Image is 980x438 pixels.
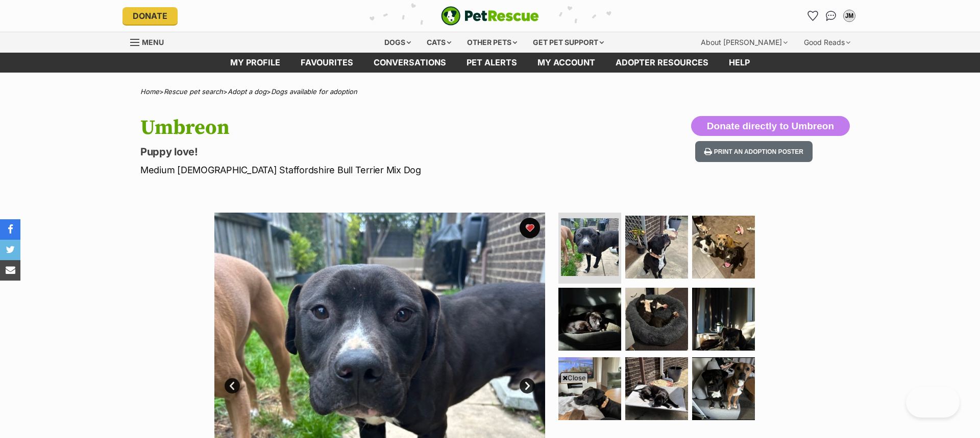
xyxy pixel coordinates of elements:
[692,216,755,279] img: Photo of Umbreon
[526,32,611,53] div: Get pet support
[520,378,535,394] a: Next
[245,387,735,433] iframe: Advertisement
[625,288,688,351] img: Photo of Umbreon
[225,378,240,394] a: Prev
[560,373,588,383] span: Close
[719,53,760,73] a: Help
[122,7,178,25] a: Donate
[271,87,357,96] a: Dogs available for adoption
[841,8,857,24] button: My account
[804,8,857,24] ul: Account quick links
[558,357,621,420] img: Photo of Umbreon
[420,32,458,53] div: Cats
[363,53,456,73] a: conversations
[695,141,813,162] button: Print an adoption poster
[823,8,839,24] a: Conversations
[140,163,572,177] p: Medium [DEMOGRAPHIC_DATA] Staffordshire Bull Terrier Mix Dog
[377,32,418,53] div: Dogs
[691,116,850,136] button: Donate directly to Umbreon
[906,387,960,418] iframe: Help Scout Beacon - Open
[561,218,619,276] img: Photo of Umbreon
[228,87,266,96] a: Adopt a dog
[692,288,755,351] img: Photo of Umbreon
[804,8,821,24] a: Favourites
[115,88,865,96] div: > > >
[797,32,857,53] div: Good Reads
[441,6,539,26] a: PetRescue
[527,53,605,73] a: My account
[456,53,527,73] a: Pet alerts
[140,87,159,96] a: Home
[520,218,540,238] button: favourite
[625,216,688,279] img: Photo of Umbreon
[140,145,572,159] p: Puppy love!
[605,53,719,73] a: Adopter resources
[290,53,363,73] a: Favourites
[558,288,621,351] img: Photo of Umbreon
[460,32,524,53] div: Other pets
[625,357,688,420] img: Photo of Umbreon
[844,11,854,21] div: JM
[441,6,539,26] img: logo-e224e6f780fb5917bec1dbf3a21bbac754714ae5b6737aabdf751b685950b380.svg
[220,53,290,73] a: My profile
[826,11,837,21] img: chat-41dd97257d64d25036548639549fe6c8038ab92f7586957e7f3b1b290dea8141.svg
[692,357,755,420] img: Photo of Umbreon
[694,32,795,53] div: About [PERSON_NAME]
[164,87,223,96] a: Rescue pet search
[142,38,164,47] span: Menu
[130,32,171,51] a: Menu
[140,116,572,140] h1: Umbreon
